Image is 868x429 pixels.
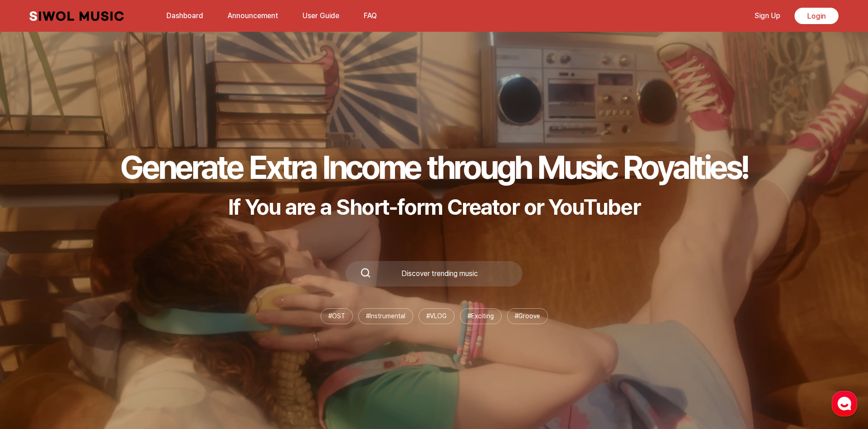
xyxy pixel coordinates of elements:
p: If You are a Short-form Creator or YouTuber [120,194,748,220]
a: Dashboard [161,6,209,25]
li: # OST [321,308,353,324]
li: # Instrumental [358,308,413,324]
button: FAQ [358,5,382,27]
li: # Groove [507,308,548,324]
a: Sign Up [749,6,785,25]
a: Announcement [222,6,283,25]
li: # VLOG [419,308,454,324]
h1: Generate Extra Income through Music Royalties! [120,148,748,187]
a: Login [795,8,839,24]
div: Discover trending music [371,270,508,277]
a: User Guide [297,6,345,25]
li: # Exciting [460,308,502,324]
